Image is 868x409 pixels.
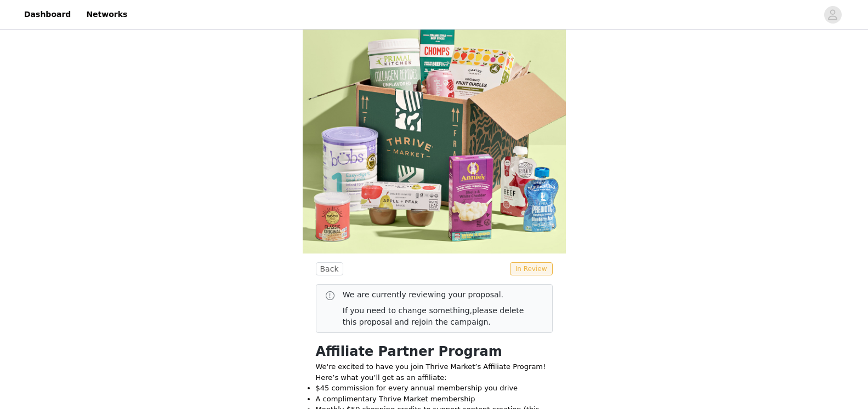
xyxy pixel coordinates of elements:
[343,305,535,328] p: If you need to change something,
[316,394,553,405] li: A complimentary Thrive Market membership
[316,262,343,275] button: Back
[316,342,553,361] h1: Affiliate Partner Program
[343,289,535,301] p: We are currently reviewing your proposal.
[80,2,134,27] a: Networks
[316,383,553,394] li: $45 commission for every annual membership you drive
[18,2,77,27] a: Dashboard
[827,6,838,24] div: avatar
[510,262,553,275] span: In Review
[316,361,553,383] p: We're excited to have you join Thrive Market’s Affiliate Program! Here’s what you’ll get as an af...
